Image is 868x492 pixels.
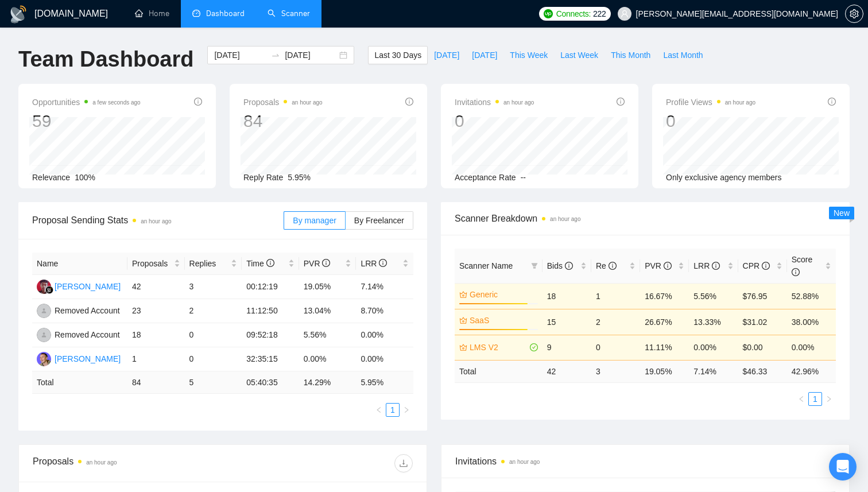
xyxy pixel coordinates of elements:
span: info-circle [664,262,672,270]
span: Relevance [32,173,70,182]
span: PVR [645,261,672,270]
button: left [372,403,386,417]
td: 38.00% [787,309,836,335]
td: 13.04% [299,299,356,323]
img: RA [37,328,51,342]
td: 52.88% [787,283,836,309]
td: 0.00% [299,347,356,371]
td: 0.00% [356,347,413,371]
td: 9 [542,335,591,360]
li: Previous Page [372,403,386,417]
span: LRR [361,259,387,268]
td: 0.00% [356,323,413,347]
span: crown [459,290,467,299]
td: 15 [542,309,591,335]
td: 32:35:15 [242,347,299,371]
button: This Month [604,46,657,64]
td: 26.67% [640,309,689,335]
span: filter [529,257,540,274]
button: left [795,392,808,406]
span: 5.95% [288,173,311,182]
td: 5 [185,371,242,394]
span: LRR [693,261,720,270]
span: Last Month [663,49,703,61]
a: LMS V2 [470,341,528,354]
td: 11:12:50 [242,299,299,323]
td: 23 [127,299,185,323]
td: 7.14% [356,275,413,299]
div: Proposals [33,454,223,472]
span: crown [459,343,467,351]
td: 0 [185,323,242,347]
td: 09:52:18 [242,323,299,347]
td: 14.29 % [299,371,356,394]
input: End date [285,49,337,61]
li: Next Page [822,392,836,406]
button: setting [845,5,863,23]
img: gigradar-bm.png [45,286,53,294]
span: info-circle [194,98,202,106]
span: [DATE] [472,49,497,61]
td: 18 [542,283,591,309]
input: Start date [214,49,266,61]
span: to [271,51,280,60]
span: [DATE] [434,49,459,61]
button: right [822,392,836,406]
td: 7.14 % [689,360,738,382]
span: This Month [611,49,650,61]
span: right [826,396,832,402]
span: info-circle [712,262,720,270]
time: a few seconds ago [92,99,140,106]
th: Name [32,253,127,275]
td: Total [32,371,127,394]
span: Last 30 Days [374,49,421,61]
span: Replies [189,257,229,270]
a: BS[PERSON_NAME] [37,354,121,363]
span: info-circle [379,259,387,267]
a: Generic [470,288,536,301]
span: By manager [293,216,336,225]
span: Acceptance Rate [455,173,516,182]
span: This Week [510,49,548,61]
td: 84 [127,371,185,394]
li: Next Page [400,403,413,417]
th: Replies [185,253,242,275]
td: $76.95 [738,283,787,309]
td: Total [455,360,542,382]
span: Invitations [455,454,835,468]
td: 11.11% [640,335,689,360]
td: 2 [185,299,242,323]
span: PVR [304,259,331,268]
h1: Team Dashboard [18,46,193,73]
button: [DATE] [466,46,503,64]
span: left [375,406,382,413]
td: 5.95 % [356,371,413,394]
td: 3 [185,275,242,299]
span: Profile Views [666,95,755,109]
div: 0 [455,110,534,132]
time: an hour ago [141,218,171,224]
td: 2 [591,309,640,335]
img: BS [37,352,51,366]
button: Last Week [554,46,604,64]
span: Bids [547,261,573,270]
td: 18 [127,323,185,347]
td: 13.33% [689,309,738,335]
span: Invitations [455,95,534,109]
td: 8.70% [356,299,413,323]
span: Re [596,261,617,270]
span: right [403,406,410,413]
span: Proposals [132,257,172,270]
td: 0.00% [689,335,738,360]
span: crown [459,316,467,324]
span: Time [246,259,274,268]
span: info-circle [762,262,770,270]
td: 5.56% [689,283,738,309]
td: 42 [542,360,591,382]
span: swap-right [271,51,280,60]
td: 19.05 % [640,360,689,382]
span: info-circle [792,268,800,276]
span: 222 [593,7,606,20]
span: Proposal Sending Stats [32,213,284,227]
span: filter [531,262,538,269]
